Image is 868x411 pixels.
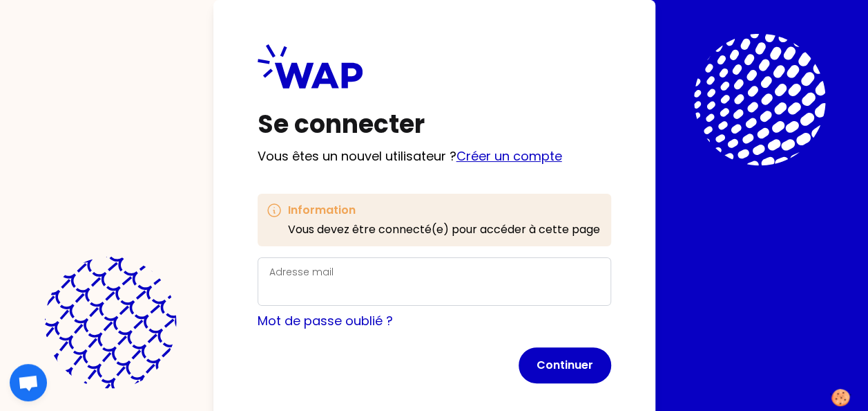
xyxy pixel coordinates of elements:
[258,147,611,166] p: Vous êtes un nouvel utilisateur ?
[288,221,600,238] p: Vous devez être connecté(e) pour accéder à cette page
[519,347,611,383] button: Continuer
[258,111,611,138] h1: Se connecter
[288,202,600,219] h3: Information
[269,265,334,279] label: Adresse mail
[10,364,47,401] div: Ouvrir le chat
[456,147,562,165] a: Créer un compte
[258,312,393,329] a: Mot de passe oublié ?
